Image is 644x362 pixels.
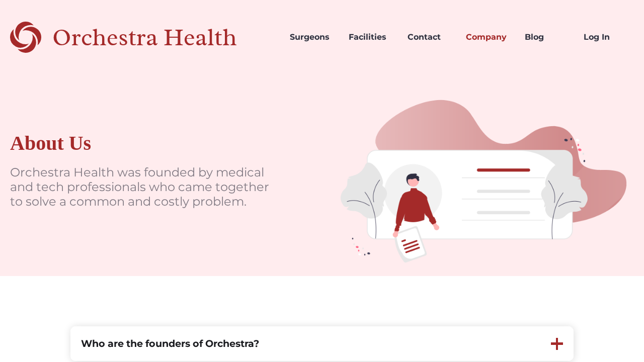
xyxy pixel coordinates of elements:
a: Log In [576,20,634,54]
img: doctors [322,74,644,276]
a: Facilities [341,20,399,54]
a: Surgeons [282,20,341,54]
p: Orchestra Health was founded by medical and tech professionals who came together to solve a commo... [10,165,272,209]
div: About Us [10,131,91,155]
a: Company [458,20,517,54]
strong: Who are the founders of Orchestra? [81,337,259,349]
a: Blog [517,20,576,54]
a: home [10,20,272,54]
div: Orchestra Health [52,27,272,48]
a: Contact [399,20,458,54]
